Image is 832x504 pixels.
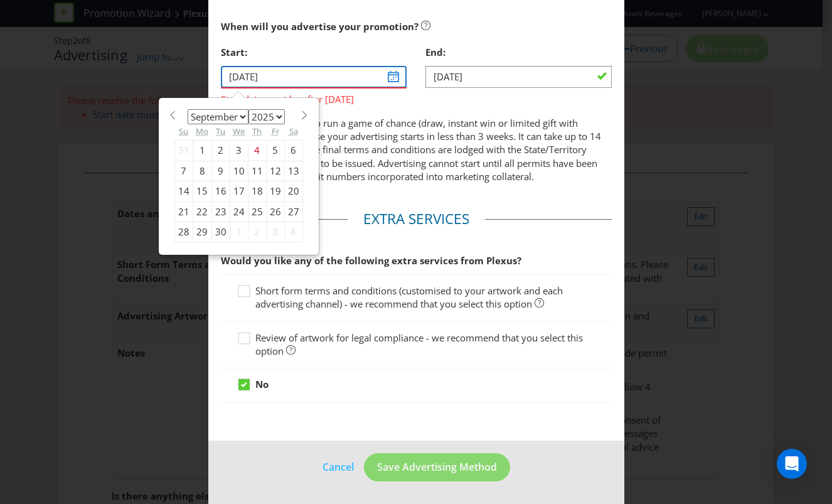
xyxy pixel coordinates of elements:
[266,161,284,181] div: 12
[211,141,230,161] div: 2
[174,161,193,181] div: 7
[193,201,211,222] div: 22
[174,222,193,242] div: 28
[284,201,302,222] div: 27
[216,126,225,137] abbr: Tuesday
[364,453,510,481] button: Save Advertising Method
[211,181,230,201] div: 16
[425,66,612,88] input: DD/MM/YY
[348,209,485,229] legend: Extra Services
[289,126,298,137] abbr: Saturday
[193,161,211,181] div: 8
[233,126,245,137] abbr: Wednesday
[179,126,188,137] abbr: Sunday
[211,201,230,222] div: 23
[193,141,211,161] div: 1
[248,161,266,181] div: 11
[284,222,302,242] div: 4
[255,331,583,357] span: Review of artwork for legal compliance - we recommend that you select this option
[284,161,302,181] div: 13
[266,141,284,161] div: 5
[221,66,407,88] input: DD/MM/YY
[230,222,248,242] div: 1
[248,141,266,161] div: 4
[284,141,302,161] div: 6
[272,126,279,137] abbr: Friday
[221,88,407,107] span: Start date must be after [DATE]
[248,181,266,201] div: 18
[322,459,355,475] a: Cancel
[174,141,193,161] div: 31
[284,181,302,201] div: 20
[230,161,248,181] div: 10
[230,181,248,201] div: 17
[196,126,208,137] abbr: Monday
[221,20,419,33] span: When will you advertise your promotion?
[230,141,248,161] div: 3
[266,222,284,242] div: 3
[255,378,269,390] strong: No
[211,222,230,242] div: 30
[266,181,284,201] div: 19
[174,201,193,222] div: 21
[377,460,497,474] span: Save Advertising Method
[252,126,262,137] abbr: Thursday
[255,284,563,310] span: Short form terms and conditions (customised to your artwork and each advertising channel) - we re...
[248,222,266,242] div: 2
[174,181,193,201] div: 14
[230,201,248,222] div: 24
[211,161,230,181] div: 9
[425,40,612,65] div: End:
[266,201,284,222] div: 26
[221,254,521,267] span: Would you like any of the following extra services from Plexus?
[777,449,807,479] div: Open Intercom Messenger
[221,40,407,65] div: Start:
[221,117,612,184] p: You may not be able to run a game of chance (draw, instant win or limited gift with purchase/offe...
[193,181,211,201] div: 15
[193,222,211,242] div: 29
[248,201,266,222] div: 25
